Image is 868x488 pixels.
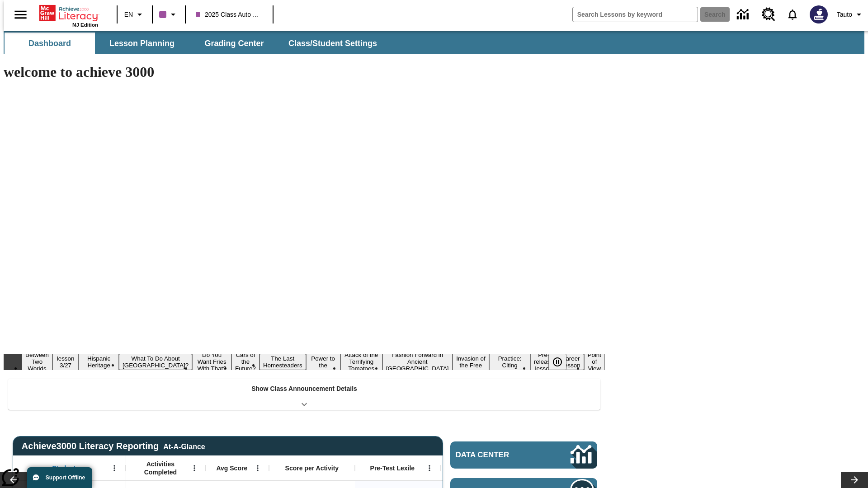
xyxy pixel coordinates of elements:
[4,31,864,54] div: SubNavbar
[39,4,98,22] a: Home
[163,441,205,451] div: At-A-Glance
[79,347,119,377] button: Slide 3 ¡Viva Hispanic Heritage Month!
[810,5,828,23] img: Avatar
[156,6,182,23] button: Class color is purple. Change class color
[453,347,490,377] button: Slide 11 The Invasion of the Free CD
[52,464,75,472] span: Student
[573,7,698,22] input: search field
[39,3,98,28] div: Home
[4,7,132,15] body: Maximum 600 characters Press Escape to exit toolbar Press Alt + F10 to reach toolbar
[22,441,205,451] span: Achieve3000 Literacy Reporting
[489,347,530,377] button: Slide 12 Mixed Practice: Citing Evidence
[837,10,852,19] span: Tauto
[306,347,340,377] button: Slide 8 Solar Power to the People
[216,464,247,472] span: Avg Score
[285,464,339,472] span: Score per Activity
[72,22,98,28] span: NJ Edition
[456,450,540,460] span: Data Center
[5,33,95,54] button: Dashboard
[188,461,201,475] button: Open Menu
[4,33,385,54] div: SubNavbar
[251,384,357,394] p: Show Class Announcement Details
[548,354,576,370] div: Pause
[196,10,263,19] span: 2025 Class Auto Grade 13
[124,10,133,19] span: EN
[46,474,85,481] span: Support Offline
[259,354,306,370] button: Slide 7 The Last Homesteaders
[423,461,436,475] button: Open Menu
[781,3,804,26] a: Notifications
[119,354,192,370] button: Slide 4 What To Do About Iceland?
[756,2,781,27] a: Resource Center, Will open in new tab
[108,461,121,475] button: Open Menu
[833,6,868,23] button: Profile/Settings
[192,350,231,373] button: Slide 5 Do You Want Fries With That?
[4,64,605,80] h1: welcome to achieve 3000
[52,347,79,377] button: Slide 2 Test lesson 3/27 en
[530,350,557,373] button: Slide 13 Pre-release lesson
[548,354,566,370] button: Pause
[27,467,92,488] button: Support Offline
[370,464,415,472] span: Pre-Test Lexile
[841,472,868,488] button: Lesson carousel, Next
[450,441,597,469] a: Data Center
[189,33,279,54] button: Grading Center
[7,1,34,28] button: Open side menu
[231,350,259,373] button: Slide 6 Cars of the Future?
[584,350,605,373] button: Slide 15 Point of View
[131,460,190,476] span: Activities Completed
[120,6,149,23] button: Language: EN, Select a language
[22,350,52,373] button: Slide 1 Between Two Worlds
[804,3,833,26] button: Select a new avatar
[340,350,382,373] button: Slide 9 Attack of the Terrifying Tomatoes
[281,33,384,54] button: Class/Student Settings
[8,379,600,410] div: Show Class Announcement Details
[251,461,264,475] button: Open Menu
[382,350,453,373] button: Slide 10 Fashion Forward in Ancient Rome
[731,2,756,27] a: Data Center
[97,33,187,54] button: Lesson Planning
